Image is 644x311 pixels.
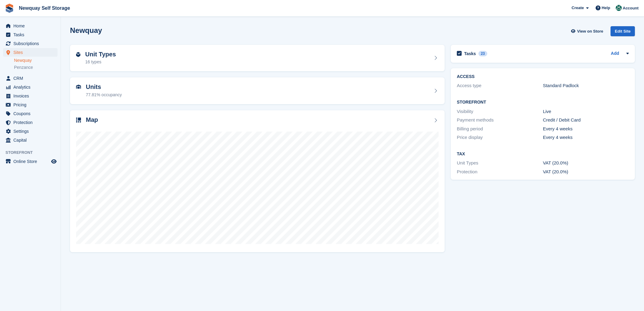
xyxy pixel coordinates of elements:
[70,45,445,72] a: Unit Types 16 types
[76,85,81,89] img: unit-icn-7be61d7bf1b0ce9d3e12c5938cc71ed9869f7b940bace4675aadf7bd6d80202e.svg
[13,22,50,30] span: Home
[14,65,58,70] a: Penzance
[616,5,622,11] img: JON
[13,39,50,48] span: Subscriptions
[5,150,61,156] span: Storefront
[611,50,619,57] a: Add
[457,168,543,175] div: Protection
[543,125,629,133] div: Every 4 weeks
[3,30,58,39] a: menu
[3,127,58,136] a: menu
[16,3,72,13] a: Newquay Self Storage
[86,116,98,123] h2: Map
[3,136,58,144] a: menu
[457,74,629,79] h2: ACCESS
[13,127,50,136] span: Settings
[3,48,58,57] a: menu
[70,110,445,253] a: Map
[3,157,58,166] a: menu
[3,109,58,118] a: menu
[5,4,14,13] img: stora-icon-8386f47178a22dfd0bd8f6a31ec36ba5ce8667c1dd55bd0f319d3a0aa187defe.svg
[13,74,50,83] span: CRM
[13,48,50,57] span: Sites
[3,22,58,30] a: menu
[543,134,629,141] div: Every 4 weeks
[13,83,50,91] span: Analytics
[457,117,543,124] div: Payment methods
[3,118,58,127] a: menu
[13,136,50,144] span: Capital
[611,26,635,39] a: Edit Site
[478,51,487,56] div: 23
[602,5,610,11] span: Help
[543,160,629,167] div: VAT (20.0%)
[457,100,629,105] h2: Storefront
[543,82,629,89] div: Standard Padlock
[457,160,543,167] div: Unit Types
[457,152,629,157] h2: Tax
[3,101,58,109] a: menu
[623,5,639,11] span: Account
[457,82,543,89] div: Access type
[76,118,81,122] img: map-icn-33ee37083ee616e46c38cad1a60f524a97daa1e2b2c8c0bc3eb3415660979fc1.svg
[3,39,58,48] a: menu
[577,28,603,34] span: View on Store
[3,74,58,83] a: menu
[13,157,50,166] span: Online Store
[543,108,629,115] div: Live
[76,52,80,57] img: unit-type-icn-2b2737a686de81e16bb02015468b77c625bbabd49415b5ef34ead5e3b44a266d.svg
[572,5,584,11] span: Create
[86,92,122,98] div: 77.81% occupancy
[457,134,543,141] div: Price display
[85,59,116,65] div: 16 types
[464,51,476,56] h2: Tasks
[13,101,50,109] span: Pricing
[50,158,58,165] a: Preview store
[13,30,50,39] span: Tasks
[70,26,102,34] h2: Newquay
[13,92,50,100] span: Invoices
[611,26,635,36] div: Edit Site
[70,77,445,104] a: Units 77.81% occupancy
[14,58,58,63] a: Newquay
[86,83,122,90] h2: Units
[85,51,116,58] h2: Unit Types
[570,26,606,36] a: View on Store
[543,168,629,175] div: VAT (20.0%)
[543,117,629,124] div: Credit / Debit Card
[3,83,58,91] a: menu
[457,125,543,133] div: Billing period
[457,108,543,115] div: Visibility
[13,109,50,118] span: Coupons
[13,118,50,127] span: Protection
[3,92,58,100] a: menu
